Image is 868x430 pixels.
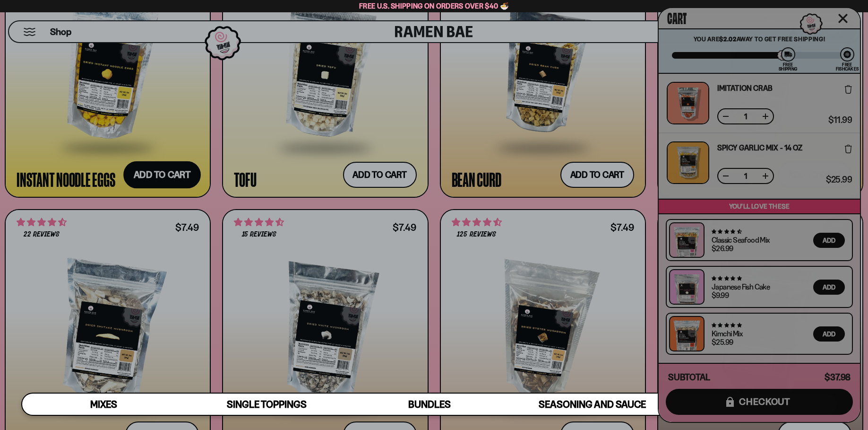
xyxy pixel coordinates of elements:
[185,394,348,415] a: Single Toppings
[90,398,117,410] span: Mixes
[348,394,511,415] a: Bundles
[511,394,674,415] a: Seasoning and Sauce
[539,398,646,410] span: Seasoning and Sauce
[227,398,307,410] span: Single Toppings
[22,394,185,415] a: Mixes
[408,398,451,410] span: Bundles
[359,1,509,10] span: Free U.S. Shipping on Orders over $40 🍜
